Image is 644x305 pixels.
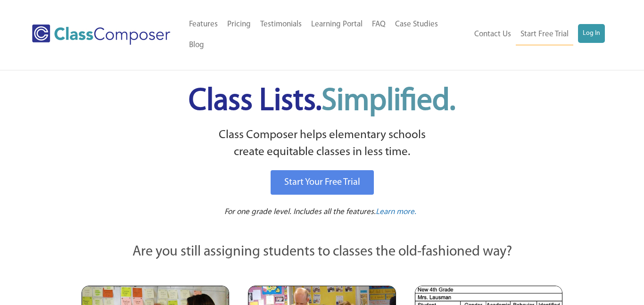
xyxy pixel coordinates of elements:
[271,170,374,195] a: Start Your Free Trial
[390,14,443,35] a: Case Studies
[578,24,605,43] a: Log In
[80,127,564,161] p: Class Composer helps elementary schools create equitable classes in less time.
[470,24,516,45] a: Contact Us
[376,206,416,218] a: Learn more.
[376,208,416,216] span: Learn more.
[284,178,360,187] span: Start Your Free Trial
[184,14,223,35] a: Features
[184,35,209,56] a: Blog
[189,86,455,117] span: Class Lists.
[223,14,256,35] a: Pricing
[467,24,604,45] nav: Header Menu
[306,14,367,35] a: Learning Portal
[516,24,573,45] a: Start Free Trial
[256,14,306,35] a: Testimonials
[367,14,390,35] a: FAQ
[82,242,562,263] p: Are you still assigning students to classes the old-fashioned way?
[322,86,455,117] span: Simplified.
[224,208,376,216] span: For one grade level. Includes all the features.
[184,14,467,56] nav: Header Menu
[32,25,170,45] img: Class Composer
